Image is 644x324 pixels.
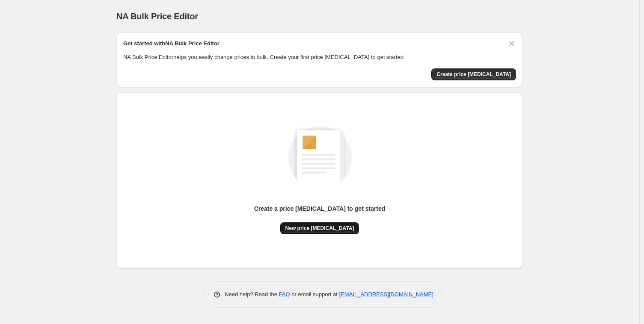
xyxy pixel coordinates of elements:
[123,39,220,48] h2: Get started with NA Bulk Price Editor
[507,39,516,48] button: Dismiss card
[436,71,511,78] span: Create price [MEDICAL_DATA]
[290,291,339,297] span: or email support at
[339,291,433,297] a: [EMAIL_ADDRESS][DOMAIN_NAME]
[225,291,279,297] span: Need help? Read the
[254,204,386,213] p: Create a price [MEDICAL_DATA] to get started
[431,68,516,80] button: Create price change job
[280,222,359,234] button: New price [MEDICAL_DATA]
[116,12,198,21] span: NA Bulk Price Editor
[279,291,290,297] a: FAQ
[123,53,516,62] p: NA Bulk Price Editor helps you easily change prices in bulk. Create your first price [MEDICAL_DAT...
[285,225,354,232] span: New price [MEDICAL_DATA]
